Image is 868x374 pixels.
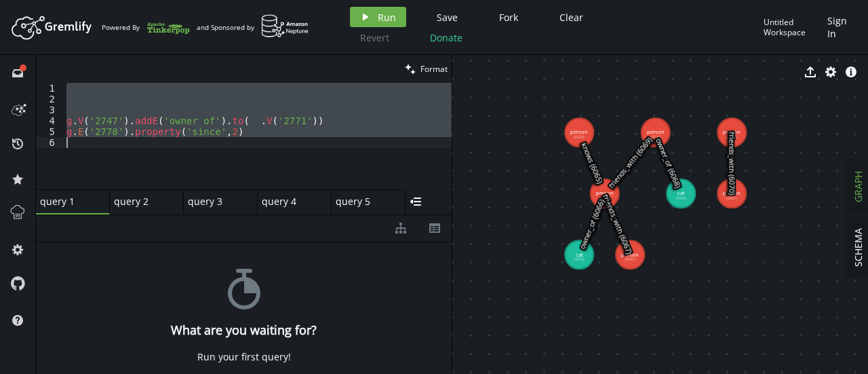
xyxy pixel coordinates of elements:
tspan: person [723,128,741,135]
button: Revert [350,27,399,48]
div: 1 [36,83,64,94]
tspan: person [723,190,741,197]
button: Clear [549,7,593,27]
tspan: (6049) [675,195,686,201]
tspan: (6037) [599,195,610,201]
tspan: (6057) [726,134,737,140]
img: AWS Neptune [261,14,309,38]
tspan: cat [576,250,583,257]
button: Run [350,7,406,27]
tspan: person [621,250,639,257]
span: query 3 [188,195,242,208]
button: Save [427,7,468,27]
tspan: (6053) [574,257,585,262]
tspan: (6041) [625,257,635,262]
span: SCHEMA [852,228,865,267]
tspan: person [647,128,665,135]
span: Run [378,11,396,24]
tspan: person [596,190,614,197]
div: and Sponsored by [197,14,309,40]
span: Save [437,11,458,24]
button: Sign In [821,7,858,48]
div: 5 [36,126,64,137]
div: Run your first query! [197,351,291,363]
h4: What are you waiting for? [171,323,317,337]
tspan: (6045) [650,134,661,140]
button: Donate [420,27,473,48]
span: query 2 [114,195,168,208]
div: Untitled Workspace [764,17,821,38]
span: query 4 [262,195,316,208]
tspan: (6061) [726,195,737,201]
span: GRAPH [852,171,865,202]
span: Fork [499,11,518,24]
div: 4 [36,115,64,126]
div: 2 [36,94,64,105]
div: Powered By [102,16,190,39]
span: query 5 [336,195,390,208]
text: friends_with (6070) [727,132,736,195]
tspan: person [570,128,588,135]
span: query 1 [40,195,94,208]
div: 3 [36,105,64,115]
span: Clear [559,11,583,24]
tspan: (6033) [574,134,585,140]
tspan: cat [677,190,685,197]
button: Fork [488,7,529,27]
span: Sign In [827,14,851,40]
span: Donate [430,31,462,44]
span: Format [420,63,448,75]
span: Revert [360,31,389,44]
div: 6 [36,137,64,148]
button: Format [401,55,452,83]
